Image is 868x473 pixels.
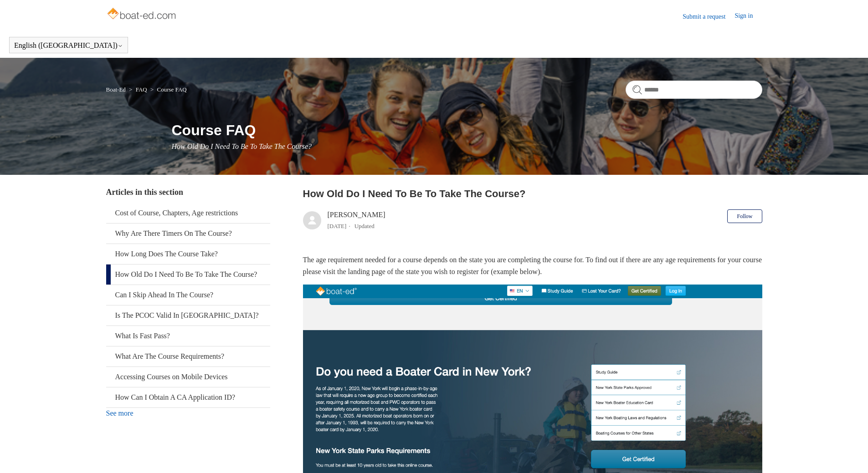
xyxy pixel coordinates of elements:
[734,11,762,22] a: Sign in
[172,119,762,141] h1: Course FAQ
[626,81,762,99] input: Search
[106,203,270,223] a: Cost of Course, Chapters, Age restrictions
[837,442,861,466] div: Live chat
[106,86,126,93] a: Boat-Ed
[157,86,187,93] a: Course FAQ
[106,244,270,264] a: How Long Does The Course Take?
[106,326,270,346] a: What Is Fast Pass?
[303,254,762,277] p: The age requirement needed for a course depends on the state you are completing the course for. T...
[172,142,312,150] span: How Old Do I Need To Be To Take The Course?
[14,41,123,50] button: English ([GEOGRAPHIC_DATA])
[727,209,762,223] button: Follow Article
[106,224,270,244] a: Why Are There Timers On The Course?
[303,186,762,201] h2: How Old Do I Need To Be To Take The Course?
[149,86,187,93] li: Course FAQ
[136,86,147,93] a: FAQ
[106,409,134,417] a: See more
[683,12,734,21] a: Submit a request
[106,387,270,407] a: How Can I Obtain A CA Application ID?
[106,285,270,305] a: Can I Skip Ahead In The Course?
[127,86,149,93] li: FAQ
[106,86,128,93] li: Boat-Ed
[106,305,270,326] a: Is The PCOC Valid In [GEOGRAPHIC_DATA]?
[106,264,270,285] a: How Old Do I Need To Be To Take The Course?
[106,5,179,24] img: Boat-Ed Help Center home page
[106,367,270,387] a: Accessing Courses on Mobile Devices
[106,188,183,197] span: Articles in this section
[354,223,375,229] li: Updated
[328,209,385,231] div: [PERSON_NAME]
[106,346,270,366] a: What Are The Course Requirements?
[328,223,347,229] time: 05/14/2024, 15:09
